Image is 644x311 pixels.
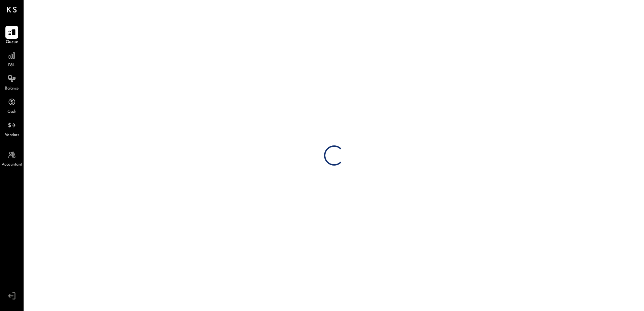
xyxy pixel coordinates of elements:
span: Balance [5,86,19,92]
a: P&L [0,49,23,69]
span: Accountant [2,162,22,168]
a: Vendors [0,119,23,138]
a: Cash [0,96,23,115]
span: Vendors [5,132,19,138]
a: Balance [0,72,23,92]
a: Accountant [0,148,23,168]
span: P&L [8,63,16,69]
a: Queue [0,26,23,45]
span: Cash [7,109,16,115]
span: Queue [6,39,18,45]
